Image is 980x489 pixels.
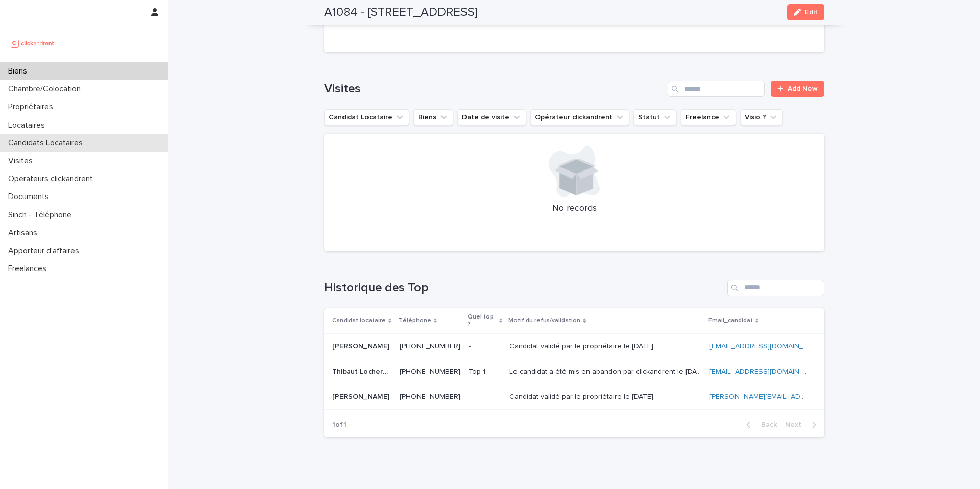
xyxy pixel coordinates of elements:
ringoverc2c-number-84e06f14122c: [PHONE_NUMBER] [400,393,460,400]
p: Quel top ? [468,311,497,330]
ringoverc2c-84e06f14122c: Call with Ringover [400,368,460,375]
p: - [469,390,473,401]
ringoverc2c-84e06f14122c: Call with Ringover [400,393,460,400]
button: Back [738,420,781,429]
button: Candidat Locataire [324,109,409,126]
input: Search [727,280,824,296]
h2: A1084 - [STREET_ADDRESS] [324,5,478,20]
ringoverc2c-number-84e06f14122c: [PHONE_NUMBER] [400,368,460,375]
p: Locataires [4,120,53,130]
p: Documents [4,192,57,202]
button: Date de visite [457,109,526,126]
button: Next [781,420,824,429]
a: [EMAIL_ADDRESS][DOMAIN_NAME] [709,368,825,375]
tr: [PERSON_NAME][PERSON_NAME] [PHONE_NUMBER] -- Candidat validé par le propriétaire le [DATE]Candida... [324,384,824,410]
span: Next [785,421,807,428]
button: Statut [633,109,677,126]
ringoverc2c-84e06f14122c: Call with Ringover [400,343,460,350]
p: Motif du refus/validation [508,315,580,326]
p: Propriétaires [4,102,61,112]
p: - [469,340,473,351]
p: Visites [4,156,41,166]
button: Opérateur clickandrent [530,109,629,126]
button: Freelance [681,109,736,126]
p: [PERSON_NAME] [332,390,391,401]
a: [PERSON_NAME][EMAIL_ADDRESS][DOMAIN_NAME] [709,393,880,400]
h1: Visites [324,82,664,96]
p: Freelances [4,264,55,274]
p: Téléphone [399,315,431,326]
p: Le candidat a été mis en abandon par clickandrent le 03.07.2025 car il n'était plus intéressé. [509,365,703,376]
p: Apporteur d'affaires [4,246,87,256]
p: Operateurs clickandrent [4,174,101,184]
h1: Historique des Top [324,281,723,296]
p: - [336,21,487,32]
tr: Thibaut LocheronThibaut Locheron [PHONE_NUMBER] Top 1Top 1 Le candidat a été mis en abandon par c... [324,359,824,384]
p: Candidat locataire [332,315,386,326]
p: Thibaut Locheron [332,365,394,376]
p: Candidat validé par le propriétaire le [DATE] [509,340,655,351]
button: Edit [787,4,824,20]
p: Top 1 [469,365,487,376]
span: Back [755,421,777,428]
p: Candidats Locataires [4,138,91,148]
p: Email_candidat [708,315,753,326]
ringoverc2c-number-84e06f14122c: [PHONE_NUMBER] [400,343,460,350]
span: Edit [805,9,818,16]
button: Biens [413,109,453,126]
p: No records [336,203,812,214]
p: Candidat validé par le propriétaire le [DATE] [509,390,655,401]
p: 1 of 1 [324,412,354,437]
p: Artisans [4,228,45,238]
img: UCB0brd3T0yccxBKYDjQ [8,33,58,54]
a: Add New [771,81,824,97]
p: Sinch - Téléphone [4,210,80,220]
button: Visio ? [740,109,783,126]
tr: [PERSON_NAME][PERSON_NAME] [PHONE_NUMBER] -- Candidat validé par le propriétaire le [DATE]Candida... [324,333,824,359]
span: Add New [788,85,818,92]
p: - [499,21,650,32]
a: [EMAIL_ADDRESS][DOMAIN_NAME] [709,343,825,350]
p: Chambre/Colocation [4,84,89,94]
p: Biens [4,66,35,76]
p: - [661,21,812,32]
input: Search [668,81,765,97]
p: [PERSON_NAME] [332,340,391,351]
